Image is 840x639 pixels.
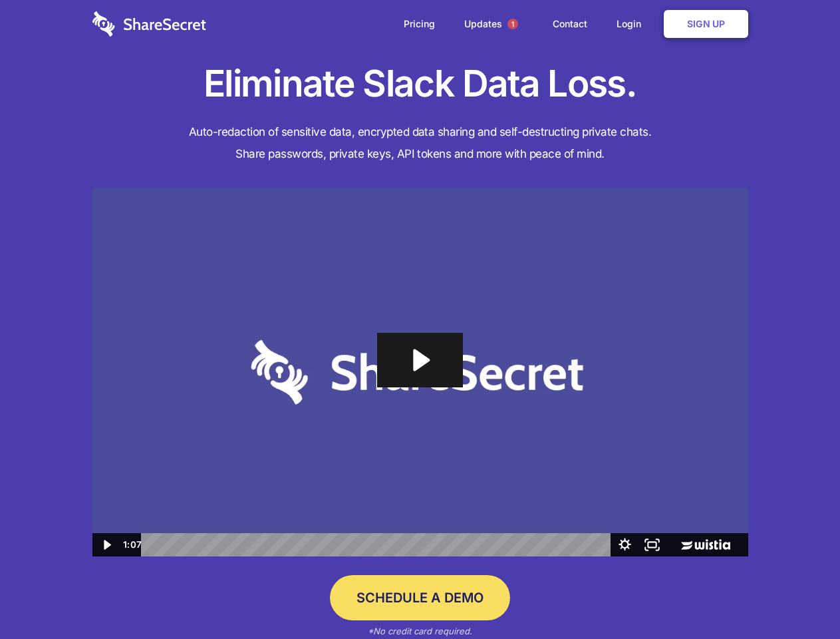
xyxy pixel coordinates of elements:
[664,10,748,38] a: Sign Up
[368,626,472,636] em: *No credit card required.
[377,333,462,387] button: Play Video: Sharesecret Slack Extension
[539,3,601,45] a: Contact
[92,121,748,165] h4: Auto-redaction of sensitive data, encrypted data sharing and self-destructing private chats. Shar...
[152,533,605,556] div: Playbar
[603,3,661,45] a: Login
[666,533,748,556] a: Wistia Logo -- Learn More
[773,572,824,623] iframe: Drift Widget Chat Controller
[390,3,448,45] a: Pricing
[92,11,206,37] img: logo-wordmark-white-trans-d4663122ce5f474addd5e946df7df03e33cb6a1c49d2221995e7729f52c070b2.svg
[92,60,748,108] h1: Eliminate Slack Data Loss.
[611,533,638,556] button: Show settings menu
[638,533,666,556] button: Fullscreen
[330,575,510,620] a: Schedule a Demo
[92,533,120,556] button: Play Video
[92,188,748,557] img: Sharesecret
[507,19,518,29] span: 1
